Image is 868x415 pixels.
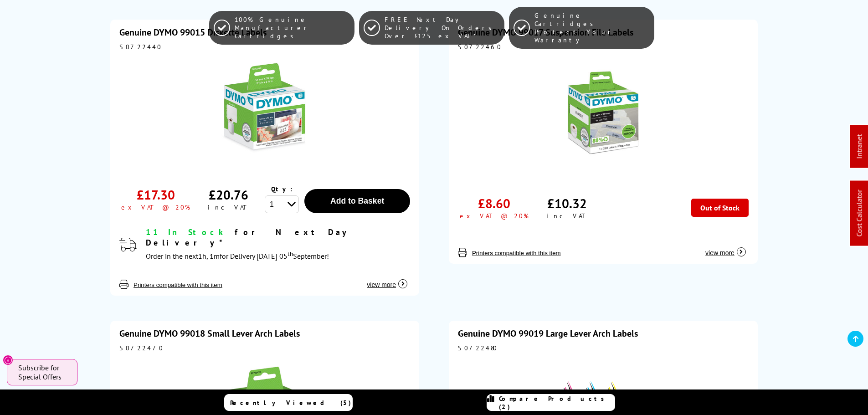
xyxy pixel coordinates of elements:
[460,212,529,220] div: ex VAT @ 20%
[705,249,734,256] span: view more
[855,190,864,237] a: Cost Calculator
[288,250,293,258] sup: th
[208,56,322,169] img: DYMO 99015 Diskette Labels
[458,344,749,352] div: S0722480
[235,15,350,40] span: 100% Genuine Manufacturer Cartridges
[18,363,68,381] span: Subscribe for Special Offers
[458,328,638,339] a: Genuine DYMO 99019 Large Lever Arch Labels
[385,15,500,40] span: FREE Next Day Delivery On Orders Over £125 ex VAT*
[367,281,396,288] span: view more
[119,344,410,352] div: S0722470
[546,56,660,169] img: DYMO 99017 Suspension File Labels
[208,203,249,211] div: inc VAT
[703,240,749,257] button: view more
[330,196,384,205] span: Add to Basket
[146,251,329,261] span: Order in the next for Delivery [DATE] 05 September!
[534,11,650,44] span: Genuine Cartridges Protect Your Warranty
[499,395,615,411] span: Compare Products (2)
[146,227,227,237] span: 11 In Stock
[224,394,353,411] a: Recently Viewed (5)
[271,185,293,193] span: Qty:
[198,251,220,261] span: 1h, 1m
[304,189,410,213] button: Add to Basket
[547,195,587,212] div: £10.32
[137,186,175,203] div: £17.30
[146,227,351,248] span: for Next Day Delivery*
[855,134,864,159] a: Intranet
[131,281,225,289] button: Printers compatible with this item
[469,249,564,257] button: Printers compatible with this item
[230,399,351,407] span: Recently Viewed (5)
[546,212,588,220] div: inc VAT
[487,394,615,411] a: Compare Products (2)
[146,227,410,263] div: modal_delivery
[121,203,190,211] div: ex VAT @ 20%
[691,199,749,217] div: Out of Stock
[209,186,248,203] div: £20.76
[3,355,13,365] button: Close
[119,328,300,339] a: Genuine DYMO 99018 Small Lever Arch Labels
[364,272,410,289] button: view more
[478,195,510,212] div: £8.60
